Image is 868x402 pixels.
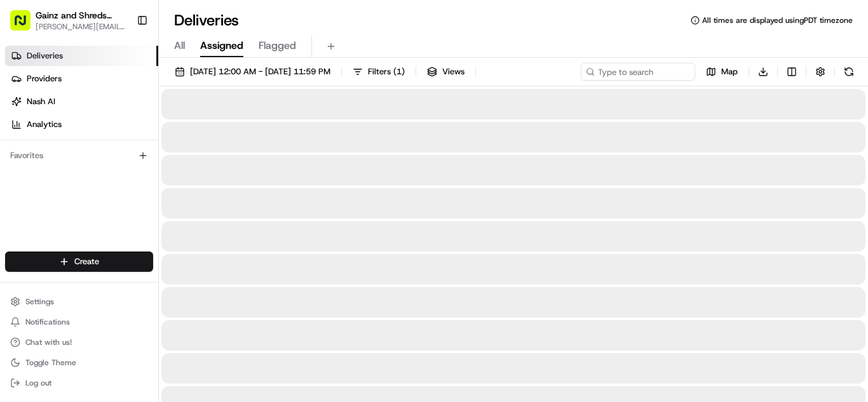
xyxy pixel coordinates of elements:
[25,358,76,368] span: Toggle Theme
[5,293,153,311] button: Settings
[27,73,62,84] span: Providers
[442,66,465,77] span: Views
[702,15,853,25] span: All times are displayed using PDT timezone
[840,63,858,81] button: Refresh
[700,63,743,81] button: Map
[5,5,132,36] button: Gainz and Shreds Meal Prep[PERSON_NAME][EMAIL_ADDRESS][DOMAIN_NAME]
[5,46,158,66] a: Deliveries
[36,22,126,32] button: [PERSON_NAME][EMAIL_ADDRESS][DOMAIN_NAME]
[25,337,72,347] span: Chat with us!
[421,63,470,81] button: Views
[347,63,410,81] button: Filters(1)
[169,63,336,81] button: [DATE] 12:00 AM - [DATE] 11:59 PM
[25,317,70,327] span: Notifications
[174,10,239,30] h1: Deliveries
[5,313,153,331] button: Notifications
[27,96,55,107] span: Nash AI
[25,378,51,388] span: Log out
[5,91,158,112] a: Nash AI
[5,114,158,135] a: Analytics
[174,38,185,53] span: All
[5,374,153,392] button: Log out
[27,50,63,62] span: Deliveries
[5,333,153,351] button: Chat with us!
[36,9,126,22] button: Gainz and Shreds Meal Prep
[368,66,405,77] span: Filters
[27,119,62,130] span: Analytics
[5,251,153,272] button: Create
[259,38,296,53] span: Flagged
[5,354,153,372] button: Toggle Theme
[190,66,330,77] span: [DATE] 12:00 AM - [DATE] 11:59 PM
[5,69,158,89] a: Providers
[74,256,99,267] span: Create
[581,63,695,81] input: Type to search
[25,297,54,307] span: Settings
[5,145,153,166] div: Favorites
[200,38,243,53] span: Assigned
[393,66,405,77] span: ( 1 )
[721,66,738,77] span: Map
